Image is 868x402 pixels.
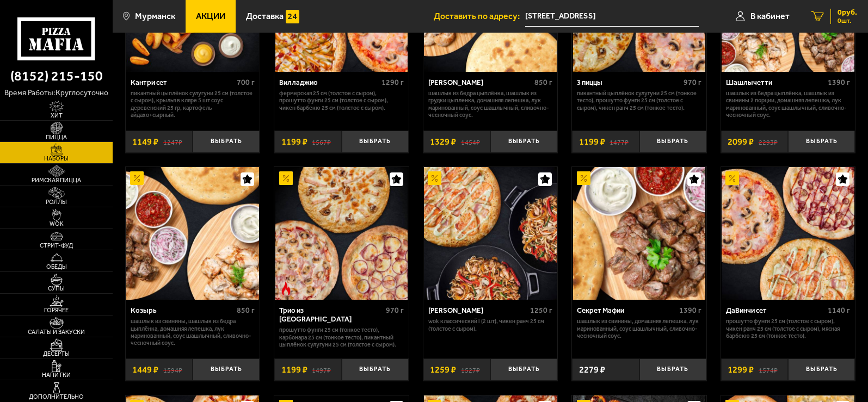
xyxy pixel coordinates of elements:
[490,358,557,381] button: Выбрать
[286,10,299,23] img: 15daf4d41897b9f0e9f617042186c801.svg
[279,171,293,185] img: Акционный
[788,131,855,153] button: Выбрать
[424,167,556,299] img: Вилла Капри
[838,17,857,24] span: 0 шт.
[428,90,552,119] p: шашлык из бедра цыплёнка, шашлык из грудки цыпленка, домашняя лепешка, лук маринованный, соус шаш...
[525,7,699,27] input: Ваш адрес доставки
[530,306,552,315] span: 1250 г
[579,365,605,374] span: 2279 ₽
[275,167,408,299] img: Трио из Рио
[639,358,706,381] button: Выбрать
[386,306,404,315] span: 970 г
[728,365,754,374] span: 1299 ₽
[828,78,850,87] span: 1390 г
[577,306,676,315] div: Секрет Мафии
[722,167,854,299] img: ДаВинчи сет
[572,167,706,299] a: АкционныйСекрет Мафии
[193,358,260,381] button: Выбрать
[428,318,552,332] p: Wok классический L (2 шт), Чикен Ранч 25 см (толстое с сыром).
[131,306,234,315] div: Козырь
[132,365,158,374] span: 1449 ₽
[281,365,307,374] span: 1199 ₽
[721,167,855,299] a: АкционныйДаВинчи сет
[130,171,144,185] img: Акционный
[237,78,255,87] span: 700 г
[461,137,480,146] s: 1454 ₽
[610,137,629,146] s: 1477 ₽
[279,78,378,87] div: Вилладжио
[577,171,590,185] img: Акционный
[639,131,706,153] button: Выбрать
[342,358,409,381] button: Выбрать
[577,90,701,112] p: Пикантный цыплёнок сулугуни 25 см (тонкое тесто), Прошутто Фунги 25 см (толстое с сыром), Чикен Р...
[577,318,701,339] p: шашлык из свинины, домашняя лепешка, лук маринованный, соус шашлычный, сливочно-чесночный соус.
[490,131,557,153] button: Выбрать
[126,167,260,299] a: АкционныйКозырь
[126,167,258,299] img: Козырь
[135,12,175,21] span: Мурманск
[726,78,825,87] div: Шашлычетти
[430,365,456,374] span: 1259 ₽
[679,306,701,315] span: 1390 г
[725,171,739,185] img: Акционный
[312,137,331,146] s: 1567 ₽
[131,78,234,87] div: Кантри сет
[312,365,331,374] s: 1497 ₽
[131,90,255,119] p: Пикантный цыплёнок сулугуни 25 см (толстое с сыром), крылья в кляре 5 шт соус деревенский 25 гр, ...
[684,78,701,87] span: 970 г
[788,358,855,381] button: Выбрать
[131,318,255,347] p: шашлык из свинины, шашлык из бедра цыплёнка, домашняя лепешка, лук маринованный, соус шашлычный, ...
[828,306,850,315] span: 1140 г
[728,137,754,146] span: 2099 ₽
[132,137,158,146] span: 1149 ₽
[423,167,558,299] a: АкционныйВилла Капри
[196,12,225,21] span: Акции
[342,131,409,153] button: Выбрать
[428,171,441,185] img: Акционный
[750,12,790,21] span: В кабинет
[279,282,293,295] img: Острое блюдо
[434,12,525,21] span: Доставить по адресу:
[534,78,552,87] span: 850 г
[726,90,850,119] p: шашлык из бедра цыплёнка, шашлык из свинины 2 порции, домашняя лепешка, лук маринованный, соус ша...
[525,7,699,27] span: Мурманск Кольский проспект 143
[726,306,825,315] div: ДаВинчи сет
[428,78,532,87] div: [PERSON_NAME]
[838,9,857,16] span: 0 руб.
[759,137,778,146] s: 2293 ₽
[193,131,260,153] button: Выбрать
[573,167,705,299] img: Секрет Мафии
[281,137,307,146] span: 1199 ₽
[274,167,409,299] a: АкционныйОстрое блюдоТрио из Рио
[579,137,605,146] span: 1199 ₽
[279,306,383,324] div: Трио из [GEOGRAPHIC_DATA]
[428,306,527,315] div: [PERSON_NAME]
[163,365,182,374] s: 1594 ₽
[726,318,850,339] p: Прошутто Фунги 25 см (толстое с сыром), Чикен Ранч 25 см (толстое с сыром), Мясная Барбекю 25 см ...
[461,365,480,374] s: 1527 ₽
[279,90,403,112] p: Фермерская 25 см (толстое с сыром), Прошутто Фунги 25 см (толстое с сыром), Чикен Барбекю 25 см (...
[577,78,680,87] div: 3 пиццы
[430,137,456,146] span: 1329 ₽
[163,137,182,146] s: 1247 ₽
[237,306,255,315] span: 850 г
[246,12,284,21] span: Доставка
[279,326,403,348] p: Прошутто Фунги 25 см (тонкое тесто), Карбонара 25 см (тонкое тесто), Пикантный цыплёнок сулугуни ...
[381,78,404,87] span: 1290 г
[759,365,778,374] s: 1574 ₽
